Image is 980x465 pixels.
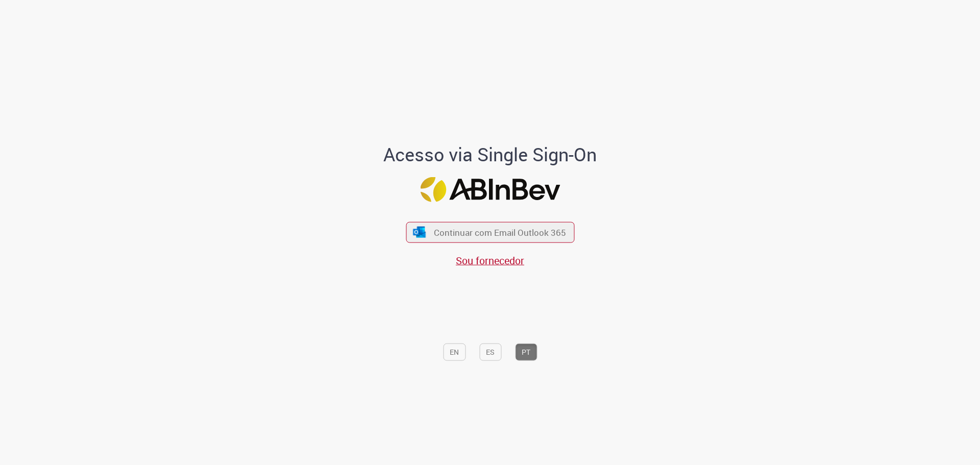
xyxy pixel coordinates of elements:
span: Continuar com Email Outlook 365 [434,227,566,238]
button: ícone Azure/Microsoft 360 Continuar com Email Outlook 365 [406,222,574,242]
button: ES [479,343,501,360]
button: EN [443,343,465,360]
a: Sou fornecedor [456,254,524,267]
img: Logo ABInBev [420,177,560,202]
button: PT [515,343,537,360]
img: ícone Azure/Microsoft 360 [412,227,427,237]
h1: Acesso via Single Sign-On [349,144,632,165]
